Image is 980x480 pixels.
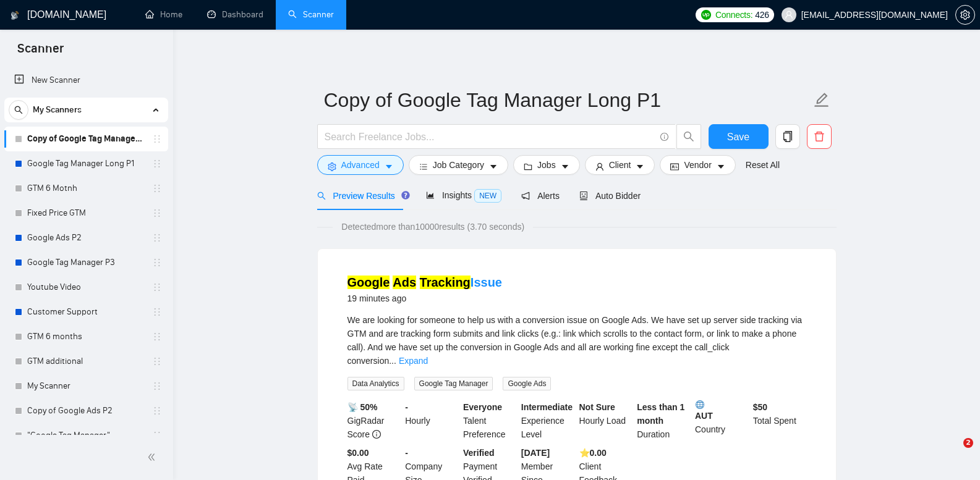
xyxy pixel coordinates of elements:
[347,402,378,412] b: 📡 50%
[152,134,162,144] span: holder
[577,400,635,441] div: Hourly Load
[727,129,749,145] span: Save
[27,176,145,201] a: GTM 6 Motnh
[152,307,162,317] span: holder
[955,10,975,20] a: setting
[807,124,832,149] button: delete
[389,356,396,366] span: ...
[152,406,162,416] span: holder
[27,201,145,225] a: Fixed Price GTM
[419,162,428,171] span: bars
[27,349,145,374] a: GTM additional
[27,225,145,250] a: Google Ads P2
[152,282,162,292] span: holder
[341,158,380,172] span: Advanced
[521,402,573,412] b: Intermediate
[513,155,580,175] button: folderJobscaret-down
[433,158,484,172] span: Job Category
[145,9,182,20] a: homeHome
[701,10,711,20] img: upwork-logo.png
[347,313,806,368] div: We are looking for someone to help us with a conversion issue on Google Ads. We have set up serve...
[152,332,162,342] span: holder
[27,374,145,398] a: My Scanner
[347,377,404,390] span: Data Analytics
[579,402,615,412] b: Not Sure
[717,162,725,171] span: caret-down
[152,258,162,267] span: holder
[660,133,668,141] span: info-circle
[956,10,974,20] span: setting
[409,155,508,175] button: barsJob Categorycaret-down
[347,276,503,289] a: Google Ads TrackingIssue
[405,448,408,458] b: -
[696,400,704,409] img: 🌐
[579,191,641,201] span: Auto Bidder
[385,162,393,171] span: caret-down
[288,9,334,20] a: searchScanner
[938,438,968,468] iframe: Intercom live chat
[11,6,19,25] img: logo
[521,192,530,200] span: notification
[393,276,416,289] mark: Ads
[426,190,501,200] span: Insights
[420,276,471,289] mark: Tracking
[317,155,404,175] button: settingAdvancedcaret-down
[27,324,145,349] a: GTM 6 months
[489,162,498,171] span: caret-down
[585,155,655,175] button: userClientcaret-down
[746,158,780,172] a: Reset All
[414,377,493,390] span: Google Tag Manager
[463,402,502,412] b: Everyone
[715,8,752,22] span: Connects:
[9,106,28,114] span: search
[670,162,679,171] span: idcard
[27,250,145,275] a: Google Tag Manager P3
[400,190,411,201] div: Tooltip anchor
[14,68,158,93] a: New Scanner
[637,402,684,426] b: Less than 1 month
[709,124,769,149] button: Save
[785,11,793,19] span: user
[7,40,74,65] span: Scanner
[152,233,162,243] span: holder
[317,192,326,200] span: search
[347,291,503,306] div: 19 minutes ago
[963,438,973,448] span: 2
[152,381,162,391] span: holder
[751,400,809,441] div: Total Spent
[677,131,701,142] span: search
[537,158,556,172] span: Jobs
[347,315,803,366] span: We are looking for someone to help us with a conversion issue on Google Ads. We have set up serve...
[372,430,381,439] span: info-circle
[807,131,831,142] span: delete
[634,400,692,441] div: Duration
[27,275,145,300] a: Youtube Video
[403,400,461,441] div: Hourly
[521,191,560,201] span: Alerts
[955,5,975,25] button: setting
[461,400,519,441] div: Talent Preference
[152,431,162,440] span: holder
[33,98,82,122] span: My Scanners
[147,451,160,463] span: double-left
[579,448,607,458] b: ⭐️ 0.00
[347,276,390,289] mark: Google
[152,183,162,193] span: holder
[399,356,428,366] a: Expand
[152,159,162,169] span: holder
[692,400,751,441] div: Country
[463,448,495,458] b: Verified
[27,151,145,176] a: Google Tag Manager Long P1
[561,162,569,171] span: caret-down
[27,127,145,151] a: Copy of Google Tag Manager Long P1
[328,162,336,171] span: setting
[636,162,644,171] span: caret-down
[325,129,655,145] input: Search Freelance Jobs...
[503,377,551,390] span: Google Ads
[595,162,604,171] span: user
[609,158,631,172] span: Client
[152,356,162,366] span: holder
[524,162,532,171] span: folder
[579,192,588,200] span: robot
[521,448,550,458] b: [DATE]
